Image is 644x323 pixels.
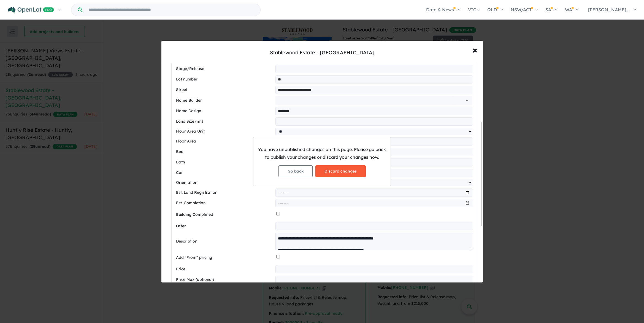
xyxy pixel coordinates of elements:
[315,165,366,177] button: Discard changes
[83,4,259,16] input: Try estate name, suburb, builder or developer
[588,7,629,12] span: [PERSON_NAME]...
[278,165,313,177] button: Go back
[258,146,386,161] p: You have unpublished changes on this page. Please go back to publish your changes or discard your...
[8,7,54,14] img: Openlot PRO Logo White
